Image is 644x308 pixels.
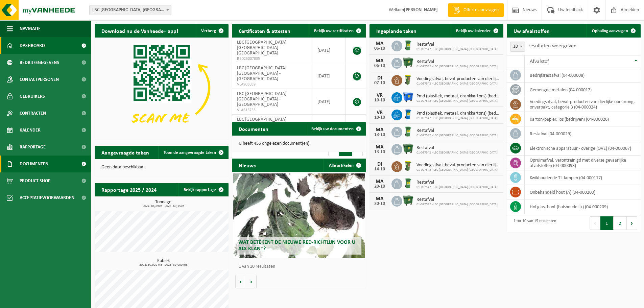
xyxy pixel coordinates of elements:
a: Bekijk uw kalender [451,24,503,38]
td: [DATE] [312,115,345,140]
span: 10 [510,42,525,52]
td: kwikhoudende TL-lampen (04-000117) [525,170,641,185]
span: 01-097542 - LBC [GEOGRAPHIC_DATA] [GEOGRAPHIC_DATA] [416,99,500,103]
button: Vorige [235,275,246,288]
span: Voedingsafval, bevat producten van dierlijke oorsprong, onverpakt, categorie 3 [416,163,500,168]
h2: Ingeplande taken [369,24,423,37]
span: Documenten [20,156,48,172]
div: 06-10 [373,64,386,68]
span: Bekijk uw kalender [456,29,491,33]
img: WB-0240-HPE-GN-01 [402,40,414,51]
img: WB-1100-HPE-GN-01 [402,195,414,206]
span: Offerte aanvragen [462,7,500,14]
span: Voedingsafval, bevat producten van dierlijke oorsprong, onverpakt, categorie 3 [416,76,500,82]
strong: [PERSON_NAME] [404,7,438,13]
a: Offerte aanvragen [448,3,504,17]
td: elektronische apparatuur - overige (OVE) (04-000067) [525,141,641,156]
img: WB-1100-HPE-GN-01 [402,57,414,68]
a: Alle artikelen [324,159,365,172]
div: 10-10 [373,98,386,103]
span: LBC [GEOGRAPHIC_DATA] [GEOGRAPHIC_DATA] - [GEOGRAPHIC_DATA] [237,91,286,107]
div: 07-10 [373,81,386,86]
div: DI [373,162,386,167]
td: gemengde metalen (04-000017) [525,82,641,97]
img: WB-1100-HPE-GN-01 [402,143,414,155]
a: Bekijk uw documenten [306,122,365,136]
img: WB-0240-HPE-BE-01 [402,109,414,120]
span: Verberg [201,29,216,33]
h2: Nieuws [232,159,262,172]
span: Wat betekent de nieuwe RED-richtlijn voor u als klant? [238,240,355,252]
p: 1 van 10 resultaten [239,264,362,269]
td: karton/papier, los (bedrijven) (04-000026) [525,112,641,126]
span: 01-097542 - LBC [GEOGRAPHIC_DATA] [GEOGRAPHIC_DATA] [416,65,498,69]
a: Ophaling aanvragen [587,24,640,38]
h3: Tonnage [98,200,229,208]
div: 1 tot 10 van 15 resultaten [510,216,556,231]
td: [DATE] [312,89,345,115]
span: Dashboard [20,37,45,54]
span: Restafval [416,145,498,151]
span: Pmd (plastiek, metaal, drankkartons) (bedrijven) [416,111,500,116]
span: 01-097542 - LBC [GEOGRAPHIC_DATA] [GEOGRAPHIC_DATA] [416,168,500,172]
span: Bekijk uw certificaten [314,29,354,33]
span: RED25007835 [237,56,307,62]
td: voedingsafval, bevat producten van dierlijke oorsprong, onverpakt, categorie 3 (04-000024) [525,97,641,112]
div: VR [373,93,386,98]
div: MA [373,58,386,64]
span: LBC [GEOGRAPHIC_DATA] [GEOGRAPHIC_DATA] - [GEOGRAPHIC_DATA] [237,66,286,81]
span: LBC [GEOGRAPHIC_DATA] [GEOGRAPHIC_DATA] - [GEOGRAPHIC_DATA] [237,40,286,56]
span: LBC [GEOGRAPHIC_DATA] [GEOGRAPHIC_DATA] - [GEOGRAPHIC_DATA] [237,117,286,133]
div: 13-10 [373,133,386,137]
td: opruimafval, verontreinigd met diverse gevaarlijke afvalstoffen (04-000093) [525,156,641,170]
div: 20-10 [373,184,386,189]
a: Wat betekent de nieuwe RED-richtlijn voor u als klant? [233,173,364,258]
span: Pmd (plastiek, metaal, drankkartons) (bedrijven) [416,94,500,99]
img: WB-0240-HPE-GN-01 [402,126,414,137]
span: VLA903039 [237,82,307,87]
p: Geen data beschikbaar. [101,165,222,170]
div: 13-10 [373,150,386,155]
span: 01-097542 - LBC [GEOGRAPHIC_DATA] [GEOGRAPHIC_DATA] [416,116,500,120]
a: Bekijk rapportage [178,183,228,196]
img: WB-0060-HPE-GN-50 [402,74,414,86]
a: Bekijk uw certificaten [309,24,365,38]
span: VLA615753 [237,108,307,113]
div: MA [373,196,386,202]
h2: Download nu de Vanheede+ app! [95,24,185,37]
img: WB-1100-HPE-BE-04 [402,91,414,103]
span: 2024: 86,890 t - 2025: 69,150 t [98,205,229,208]
span: Restafval [416,42,498,47]
span: Kalender [20,122,41,139]
h2: Uw afvalstoffen [507,24,556,37]
div: 10-10 [373,115,386,120]
span: Gebruikers [20,88,45,105]
td: bedrijfsrestafval (04-000008) [525,68,641,82]
button: Previous [590,216,600,230]
span: 01-097542 - LBC [GEOGRAPHIC_DATA] [GEOGRAPHIC_DATA] [416,151,498,155]
button: Next [627,216,637,230]
p: U heeft 456 ongelezen document(en). [239,141,359,146]
td: onbehandeld hout (A) (04-000200) [525,185,641,199]
h3: Kubiek [98,259,229,267]
span: Afvalstof [530,59,549,64]
td: hol glas, bont (huishoudelijk) (04-000209) [525,199,641,214]
div: MA [373,144,386,150]
span: Restafval [416,180,498,185]
span: Rapportage [20,139,46,156]
span: LBC ANTWERPEN NV - ANTWERPEN [89,5,171,15]
img: Download de VHEPlus App [95,38,229,138]
div: MA [373,179,386,184]
div: DI [373,75,386,81]
span: Restafval [416,59,498,65]
span: Bedrijfsgegevens [20,54,59,71]
div: 06-10 [373,46,386,51]
div: MA [373,127,386,133]
span: Restafval [416,128,498,134]
h2: Certificaten & attesten [232,24,297,37]
div: 14-10 [373,167,386,172]
div: 20-10 [373,202,386,206]
h2: Rapportage 2025 / 2024 [95,183,163,196]
span: 10 [510,42,525,51]
img: WB-0240-HPE-GN-01 [402,177,414,189]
